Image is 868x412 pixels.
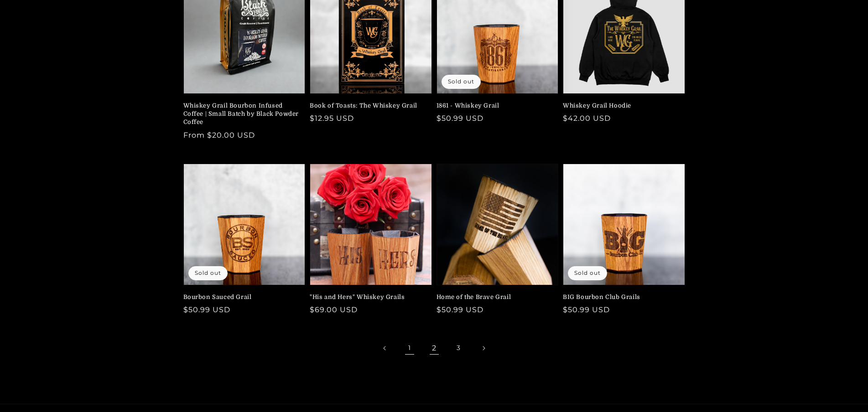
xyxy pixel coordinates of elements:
a: 1861 - Whiskey Grail [437,102,553,110]
a: Whiskey Grail Bourbon Infused Coffee | Small Batch by Black Powder Coffee [183,102,300,127]
a: Whiskey Grail Hoodie [563,102,680,110]
a: Bourbon Sauced Grail [183,293,300,301]
a: Home of the Brave Grail [437,293,553,301]
a: Page 3 [449,338,469,358]
a: Previous page [375,338,395,358]
nav: Pagination [183,338,685,358]
a: Page 1 [400,338,420,358]
a: Book of Toasts: The Whiskey Grail [310,102,426,110]
a: "His and Hers" Whiskey Grails [310,293,426,301]
a: BIG Bourbon Club Grails [563,293,680,301]
span: Page 2 [424,338,444,358]
a: Next page [473,338,494,358]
